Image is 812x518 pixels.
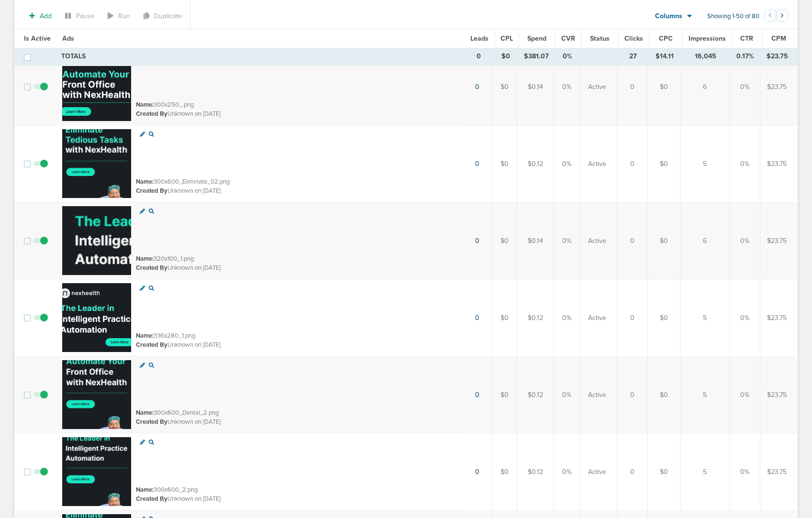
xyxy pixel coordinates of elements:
td: 6 [680,48,730,125]
span: Created By [136,110,167,118]
small: 300x600_Dental_2.png [136,409,219,417]
td: $0.12 [517,356,554,433]
span: Created By [136,341,167,349]
td: $0 [648,433,680,510]
span: Showing 1-50 of 80 [707,12,759,21]
span: Active [588,467,606,477]
span: Status [590,34,610,43]
span: Add [40,12,52,20]
td: 16,045 [681,48,730,65]
td: 0% [554,433,580,510]
span: Created By [136,418,167,426]
ul: Pagination [764,11,788,22]
span: Is Active [24,34,51,43]
td: $23.75 [760,125,797,202]
span: Active [588,159,606,169]
span: Created By [136,187,167,195]
td: 0% [554,279,580,356]
td: 0% [730,48,760,125]
small: Unknown on [DATE] [136,110,221,118]
span: Active [588,390,606,400]
td: $0 [492,202,517,279]
td: $23.75 [760,356,797,433]
img: Ad image [62,283,131,352]
td: 0 [464,48,493,65]
a: 0 [475,83,479,91]
td: $0 [648,202,680,279]
td: 0% [730,202,760,279]
img: Ad image [62,129,131,198]
small: Unknown on [DATE] [136,418,221,426]
td: $0 [648,125,680,202]
td: 0% [730,125,760,202]
small: Unknown on [DATE] [136,187,221,195]
span: Spend [527,34,546,43]
td: 0 [617,125,647,202]
span: Impressions [689,34,726,43]
td: $0 [492,125,517,202]
span: Name: [136,409,154,417]
img: Ad image [62,206,131,275]
td: $0 [493,48,518,65]
span: Active [588,313,606,323]
button: Go to next page [776,10,788,22]
td: $23.75 [760,48,798,65]
td: 5 [680,279,730,356]
small: 300x600_2.png [136,486,198,494]
small: 300x250_.png [136,101,194,109]
td: $0 [492,356,517,433]
small: 300x600_Eliminate_02.png [136,178,230,186]
td: $0 [648,356,680,433]
span: CVR [561,34,575,43]
td: 0% [730,356,760,433]
button: Add [24,9,57,23]
img: Ad image [62,437,131,506]
td: 0% [554,356,580,433]
td: $0.14 [517,48,554,125]
span: CPL [501,34,513,43]
td: 0% [554,202,580,279]
td: TOTALS [56,48,464,65]
a: 0 [475,237,479,245]
td: 0% [730,433,760,510]
td: $0.14 [517,202,554,279]
span: Leads [470,34,489,43]
a: 0 [475,160,479,168]
td: $23.75 [760,202,797,279]
span: CPM [771,34,786,43]
span: Clicks [624,34,643,43]
small: 336x280_1.png [136,332,195,340]
span: Created By [136,264,167,272]
td: $381.07 [518,48,555,65]
td: $23.75 [760,433,797,510]
span: CTR [740,34,753,43]
td: $0 [492,433,517,510]
td: $0 [648,279,680,356]
td: 5 [680,356,730,433]
td: $14.11 [648,48,681,65]
small: Unknown on [DATE] [136,495,221,503]
img: Ad image [62,52,131,121]
span: Name: [136,332,154,340]
td: 0% [730,279,760,356]
td: 0 [617,279,647,356]
span: CPC [659,34,673,43]
span: Active [588,82,606,92]
td: 27 [618,48,648,65]
td: $0.12 [517,279,554,356]
span: Name: [136,486,154,494]
td: $0 [648,48,680,125]
small: Unknown on [DATE] [136,341,221,349]
td: 0 [617,356,647,433]
span: Ads [62,34,74,43]
span: Name: [136,255,154,263]
td: 0% [555,48,580,65]
a: 0 [475,468,479,476]
td: 6 [680,202,730,279]
td: $0.12 [517,125,554,202]
small: Unknown on [DATE] [136,264,221,272]
span: Created By [136,495,167,503]
td: 0 [617,48,647,125]
span: Name: [136,101,154,109]
td: $23.75 [760,279,797,356]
